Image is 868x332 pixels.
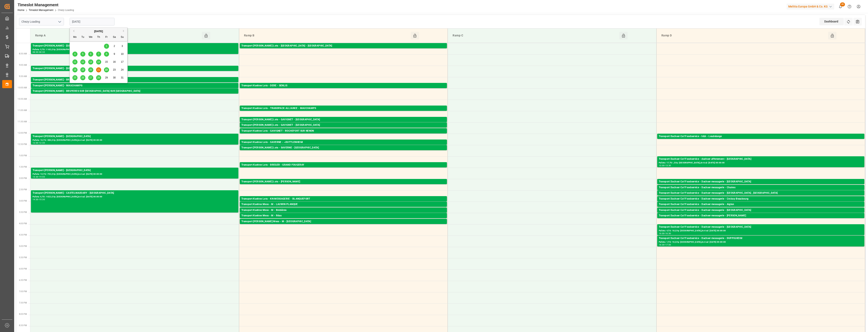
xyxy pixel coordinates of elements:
div: Choose Thursday, August 21st, 2025 [96,67,101,72]
div: Pallets: 1,TU: 112,City: ROCHEFORT SUR NENON,Arrival: [DATE] 00:00:00 [241,133,445,136]
div: Choose Thursday, August 7th, 2025 [96,52,101,57]
div: Timeslot Management [18,2,74,8]
a: Timeslot Management [29,9,53,12]
div: Transport [PERSON_NAME] - CASTELNAUDARY - [GEOGRAPHIC_DATA] [33,191,237,195]
div: Transport Kuehne Mess - M - Réau [241,214,445,218]
div: Transport [PERSON_NAME] - [GEOGRAPHIC_DATA] [33,134,237,139]
span: 9:30 AM [19,75,27,77]
div: Transport Kuehne Lots - DERE - SENLIS [241,84,445,88]
div: Dashboard [819,18,844,25]
div: 15:30 [39,199,45,200]
div: Pallets: 1,TU: 74,City: ~[GEOGRAPHIC_DATA],Arrival: [DATE] 00:00:00 [241,144,445,148]
span: 4 [74,53,76,55]
div: Choose Sunday, August 10th, 2025 [120,52,125,57]
div: - [38,176,39,178]
div: Pallets: 1,TU: 54,City: [GEOGRAPHIC_DATA],Arrival: [DATE] 00:00:00 [241,122,445,125]
div: Pallets: 21,TU: 1140,City: MAUCHAMPS,Arrival: [DATE] 00:00:00 [241,110,445,114]
div: Choose Monday, August 4th, 2025 [72,52,77,57]
div: Choose Friday, August 8th, 2025 [104,52,109,57]
button: show 40 new notifications [836,2,845,11]
span: 10:30 AM [18,98,27,100]
div: 16:30 [659,244,665,246]
div: Transport Dachser Cof Foodservice - Dachser messagerie - Chatres [659,186,863,190]
div: Ramp A [34,32,202,39]
div: Pallets: ,TU: 267,City: [GEOGRAPHIC_DATA],Arrival: [DATE] 00:00:00 [33,93,237,97]
div: Transport Dachser Cof Foodservice - Dachser messagerie - Croissy Beaubourg [659,197,863,201]
div: Choose Wednesday, August 27th, 2025 [88,75,93,80]
span: 27 [89,76,92,79]
span: 1 [106,45,107,48]
div: [DATE] [70,29,127,33]
span: 4:30 PM [19,234,27,236]
span: 7:00 PM [19,290,27,293]
div: Pallets: 2,TU: ,City: SARREBOURG,Arrival: [DATE] 00:00:00 [241,150,445,153]
div: Pallets: 10,TU: ,City: [GEOGRAPHIC_DATA],Arrival: [DATE] 00:00:00 [659,139,863,142]
div: - [664,233,665,234]
span: 12:30 PM [18,143,27,145]
div: Choose Monday, August 18th, 2025 [72,67,77,72]
div: Transport Dachser Cof Foodservice - Dachser messagerie - DUPPIGHEIM [659,236,863,240]
span: 8:30 PM [19,324,27,327]
div: Transport [PERSON_NAME] - [GEOGRAPHIC_DATA] - [GEOGRAPHIC_DATA] [33,67,237,71]
span: 15 [105,60,108,63]
div: Transport [PERSON_NAME] - MAUCHAMPS [33,84,237,88]
div: Pallets: 2,TU: 6,City: [GEOGRAPHIC_DATA],Arrival: [DATE] 00:00:00 [241,167,445,170]
div: Choose Wednesday, August 13th, 2025 [88,59,93,64]
div: Pallets: 6,TU: 1022,City: [GEOGRAPHIC_DATA],Arrival: [DATE] 00:00:00 [33,195,237,199]
div: - [38,51,39,53]
div: Ramp B [242,32,411,39]
div: - [38,199,39,200]
input: Type to search/select [19,18,64,25]
span: 4:00 PM [19,222,27,225]
div: Transport Kuehne Lots - TRANSPACK ALLIANCE - MAUCHAMPS [241,106,445,110]
div: Su [120,35,125,40]
div: 14:30 [33,199,38,200]
div: - [664,165,665,166]
div: Transport [PERSON_NAME] Lots - SAVERNE - [GEOGRAPHIC_DATA] [241,146,445,150]
span: 9 [114,53,115,55]
div: Pallets: ,TU: 74,City: LAUWIN PLANQUE,Arrival: [DATE] 00:00:00 [241,206,445,210]
span: 19 [81,68,84,71]
div: Ramp C [451,32,619,39]
div: Tu [80,35,85,40]
span: 6:30 PM [19,279,27,281]
button: open menu [56,19,63,25]
div: 13:00 [659,165,665,166]
div: Transport Dachser Cof Foodservice - Dachser messagerie - [PERSON_NAME] [659,214,863,218]
div: Transport Kuehne Mess - M - LAUWIN PLANQUE [241,202,445,206]
span: 13 [89,60,92,63]
div: Sa [112,35,117,40]
div: Pallets: ,TU: 232,City: [GEOGRAPHIC_DATA],Arrival: [DATE] 00:00:00 [241,201,445,204]
span: 16 [113,60,116,63]
div: 16:00 [659,233,665,234]
div: Choose Monday, August 25th, 2025 [72,75,77,80]
div: Transport [PERSON_NAME] - BRUYERES SUR [GEOGRAPHIC_DATA] SUR [GEOGRAPHIC_DATA] [33,89,237,93]
div: Pallets: 17,TU: ,City: [GEOGRAPHIC_DATA],Arrival: [DATE] 00:00:00 [659,161,863,165]
div: Pallets: 2,TU: 12,City: [GEOGRAPHIC_DATA],Arrival: [DATE] 00:00:00 [659,206,863,210]
div: Choose Tuesday, August 12th, 2025 [80,59,85,64]
div: Pallets: 4,TU: 18,City: [GEOGRAPHIC_DATA],Arrival: [DATE] 00:00:00 [659,229,863,233]
div: Pallets: 1,TU: ,City: CARQUEFOU,Arrival: [DATE] 00:00:00 [241,184,445,187]
div: Choose Friday, August 15th, 2025 [104,59,109,64]
div: Melitta Europa GmbH & Co. KG [787,4,834,10]
div: Transport [PERSON_NAME] - BRETIGNY SUR ORGE - BRETIGNY SUR ORGE [33,78,237,82]
div: 12:00 [33,142,38,144]
div: Transport Kuehne Lots - BREGER - GRAND FOUGERAY [241,163,445,167]
span: 2:00 PM [19,177,27,179]
div: Pallets: 2,TU: 29,City: [GEOGRAPHIC_DATA],Arrival: [DATE] 00:00:00 [659,184,863,187]
div: Choose Sunday, August 17th, 2025 [120,59,125,64]
button: Melitta Europa GmbH & Co. KG [787,3,836,10]
div: Pallets: 2,TU: ,City: [GEOGRAPHIC_DATA],Arrival: [DATE] 00:00:00 [33,82,237,85]
span: 10:00 AM [18,87,27,89]
div: 16:30 [665,233,671,234]
span: 8:30 AM [19,53,27,55]
div: Transport Dachser Cof Foodservice - Dachser messagerie - [GEOGRAPHIC_DATA] , [GEOGRAPHIC_DATA] [659,191,863,195]
div: Choose Tuesday, August 5th, 2025 [80,52,85,57]
div: Choose Sunday, August 31st, 2025 [120,75,125,80]
span: 26 [81,76,84,79]
div: - [664,244,665,246]
span: 5:00 PM [19,245,27,247]
div: Pallets: ,TU: 7,City: [GEOGRAPHIC_DATA],Arrival: [DATE] 00:00:00 [241,224,445,227]
div: Th [96,35,101,40]
span: 24 [121,68,123,71]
